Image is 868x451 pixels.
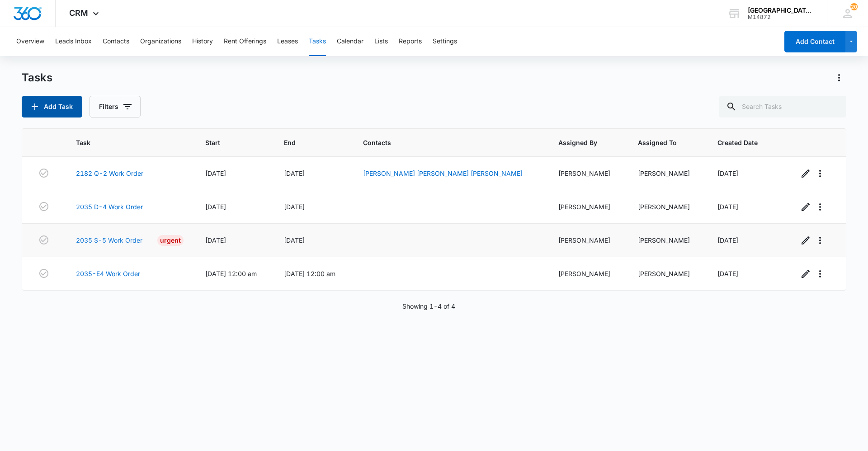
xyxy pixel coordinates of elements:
div: [PERSON_NAME] [638,235,696,245]
div: account name [748,7,814,14]
span: [DATE] [717,169,738,177]
div: Urgent [157,235,184,246]
div: [PERSON_NAME] [558,269,616,278]
a: 2035 D-4 Work Order [76,202,143,211]
button: Leads Inbox [55,27,92,56]
button: Leases [277,27,298,56]
div: [PERSON_NAME] [638,169,696,178]
span: Created Date [717,138,764,147]
button: Actions [832,70,846,85]
div: [PERSON_NAME] [638,269,696,278]
span: Contacts [363,138,524,147]
span: [DATE] [284,236,305,244]
span: [DATE] [205,236,226,244]
input: Search Tasks [719,96,846,117]
span: [DATE] [205,203,226,211]
div: notifications count [850,3,858,10]
span: [DATE] [284,169,305,177]
button: Add Contact [784,31,845,52]
div: [PERSON_NAME] [558,169,616,178]
span: Task [76,138,170,147]
div: account id [748,14,814,20]
span: [DATE] [717,203,738,211]
div: [PERSON_NAME] [558,202,616,211]
div: [PERSON_NAME] [558,235,616,245]
a: 2182 Q-2 Work Order [76,169,143,178]
button: Organizations [140,27,181,56]
span: CRM [69,8,88,18]
button: Filters [90,96,141,117]
button: Settings [433,27,457,56]
span: [DATE] [717,270,738,277]
button: Rent Offerings [224,27,266,56]
button: Calendar [337,27,363,56]
span: [DATE] 12:00 am [284,270,335,277]
div: [PERSON_NAME] [638,202,696,211]
p: Showing 1-4 of 4 [402,301,455,311]
span: [DATE] [205,169,226,177]
a: 2035 S-5 Work Order [76,235,142,245]
span: Start [205,138,250,147]
span: [DATE] [717,236,738,244]
button: History [192,27,213,56]
a: [PERSON_NAME] [PERSON_NAME] [PERSON_NAME] [363,169,523,177]
button: Add Task [22,96,82,117]
button: Reports [399,27,422,56]
span: [DATE] [284,203,305,211]
a: 2035-E4 Work Order [76,269,140,278]
span: Assigned To [638,138,683,147]
span: Assigned By [558,138,603,147]
span: 20 [850,3,858,10]
span: [DATE] 12:00 am [205,270,257,277]
button: Lists [374,27,388,56]
h1: Tasks [22,71,52,85]
button: Contacts [103,27,129,56]
span: End [284,138,328,147]
button: Tasks [309,27,326,56]
button: Overview [16,27,44,56]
